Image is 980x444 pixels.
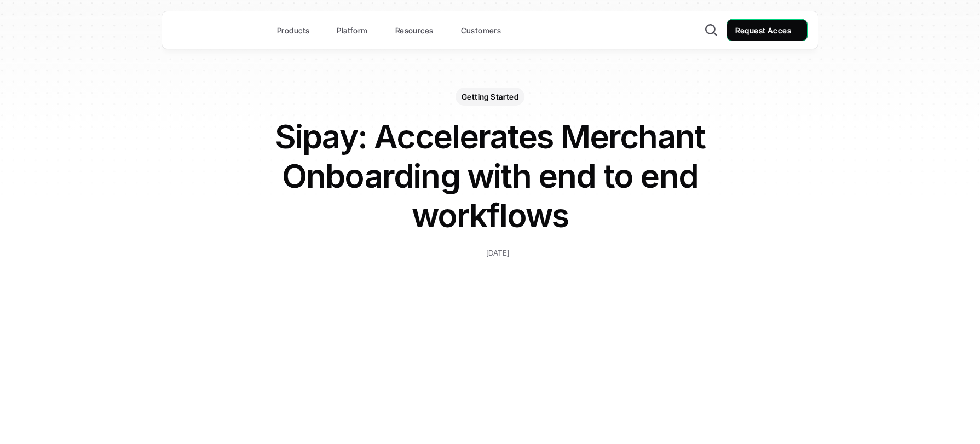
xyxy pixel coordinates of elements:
[727,19,808,41] a: Request Acces
[462,91,518,102] p: Getting Started
[271,117,709,235] h1: Sipay: Accelerates Merchant Onboarding with end to end workflows
[270,20,327,40] a: Products
[486,246,510,260] p: [DATE]
[277,25,309,36] p: Products
[461,25,501,36] p: Customers
[704,23,718,37] button: Search Icon
[395,25,434,36] p: Resources
[337,25,367,36] p: Platform
[735,26,791,35] span: Request Acces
